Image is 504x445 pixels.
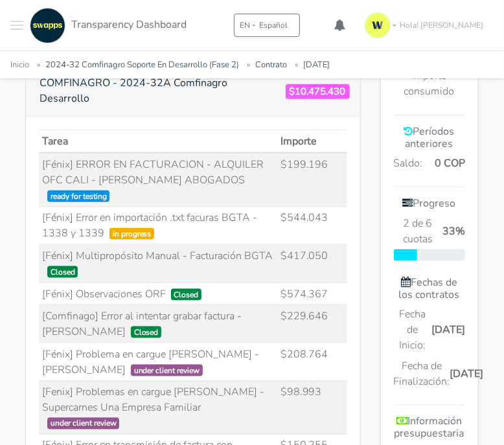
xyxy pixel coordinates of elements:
td: $208.764 [277,343,347,381]
th: Importe [277,130,347,153]
td: [Fénix] Observaciones ORF [39,282,277,305]
span: $10.475.430 [286,84,350,99]
span: [DATE] [431,322,465,337]
span: Closed [47,266,78,278]
span: under client review [131,365,203,376]
td: [Fénix] Problema en cargue [PERSON_NAME] - [PERSON_NAME] [39,343,277,381]
td: [Fénix] Error en importación .txt facuras BGTA - 1338 y 1339 [39,207,277,245]
img: swapps-linkedin-v2.jpg [30,8,65,43]
span: Hola! [PERSON_NAME] [400,19,483,31]
button: COMFINAGRO - 2024-32A Comfinagro Desarrollo [31,71,286,111]
h6: Fechas de los contratos [394,277,466,301]
td: [Fénix] Multipropósito Manual - Facturación BGTA [39,245,277,283]
th: Tarea [39,130,277,153]
h6: Progreso [394,198,466,210]
a: Inicio [10,59,29,71]
a: Hola! [PERSON_NAME] [360,7,494,43]
span: Transparency Dashboard [71,17,187,32]
span: 2 de 6 cuotas [394,216,443,247]
td: [Fenix] Problemas en cargue [PERSON_NAME] - Supercarnes Una Empresa Familiar [39,381,277,435]
td: $199.196 [277,153,347,207]
td: $544.043 [277,207,347,245]
h6: Información presupuestaria [394,416,466,440]
span: 0 COP [435,155,465,171]
span: Closed [131,326,162,338]
span: Closed [171,289,202,301]
span: Fecha de Finalización: [394,358,450,389]
h6: Períodos anteriores [394,126,466,150]
span: under client review [47,418,120,429]
a: Contrato [255,59,287,71]
div: Importe consumido [394,68,466,99]
td: [Comfinago] Error al intentar grabar factura - [PERSON_NAME] [39,305,277,343]
span: 33% [442,223,465,239]
span: in progress [109,228,155,240]
td: $229.646 [277,305,347,343]
span: Español [259,19,288,31]
img: isotipo-3-3e143c57.png [365,12,391,38]
button: Toggle navigation menu [10,8,23,43]
td: $417.050 [277,245,347,283]
span: [DATE] [450,366,484,382]
a: Transparency Dashboard [27,8,187,43]
span: Fecha de Inicio: [394,306,432,353]
td: $574.367 [277,282,347,305]
a: 2024-32 Comfinagro Soporte En Desarrollo (Fase 2) [45,59,239,71]
button: ENEspañol [234,14,300,37]
a: [DATE] [303,59,330,71]
span: Saldo: [394,155,423,171]
span: ready for testing [47,190,110,202]
td: [Fénix] ERROR EN FACTURACION - ALQUILER OFC CALI - [PERSON_NAME] ABOGADOS [39,153,277,207]
td: $98.993 [277,381,347,435]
